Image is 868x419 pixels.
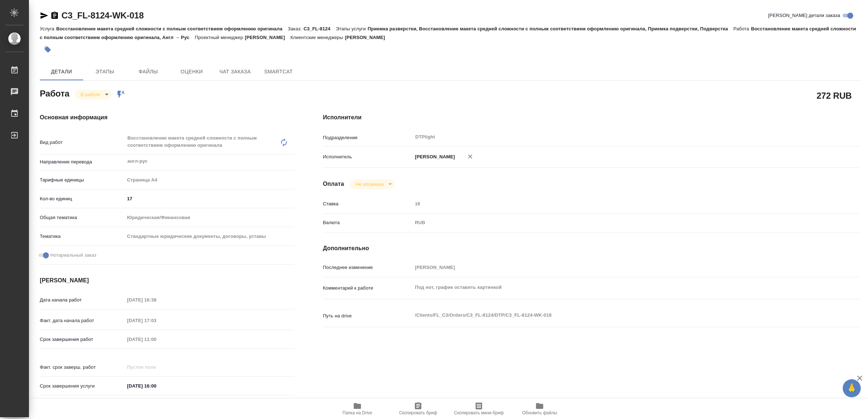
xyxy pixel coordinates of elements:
[50,11,59,20] button: Скопировать ссылку
[40,214,124,221] p: Общая тематика
[323,285,413,292] p: Комментарий к работе
[323,264,413,271] p: Последнее изменение
[522,410,557,415] span: Обновить файлы
[412,262,815,273] input: Пустое поле
[78,91,102,98] button: В работе
[40,42,56,57] button: Добавить тэг
[342,410,372,415] span: Папка на Drive
[768,12,840,19] span: [PERSON_NAME] детали заказа
[124,193,294,204] input: ✎ Введи что-нибудь
[40,336,124,343] p: Срок завершения работ
[350,179,394,189] div: В работе
[733,26,751,31] p: Работа
[124,174,294,186] div: Страница А4
[124,295,188,305] input: Пустое поле
[40,176,124,184] p: Тарифные единицы
[40,26,56,31] p: Услуга
[412,281,815,294] textarea: Под нот, график оставить картинкой
[124,334,188,345] input: Пустое поле
[40,364,124,371] p: Факт. срок заверш. работ
[40,233,124,240] p: Тематика
[303,26,336,31] p: C3_FL-8124
[261,67,296,76] span: SmartCat
[40,139,124,146] p: Вид работ
[412,153,455,161] p: [PERSON_NAME]
[218,67,252,76] span: Чат заказа
[245,35,290,40] p: [PERSON_NAME]
[131,67,166,76] span: Файлы
[323,219,413,226] p: Валюта
[323,312,413,320] p: Путь на drive
[288,26,303,31] p: Заказ:
[817,89,852,102] h2: 272 RUB
[462,149,478,164] button: Удалить исполнителя
[327,399,388,419] button: Папка на Drive
[195,35,245,40] p: Проектный менеджер
[290,35,345,40] p: Клиентские менеджеры
[367,26,733,31] p: Приемка разверстки, Восстановление макета средней сложности с полным соответствием оформлению ори...
[843,379,861,397] button: 🙏
[61,10,144,20] a: C3_FL-8124-WK-018
[50,252,96,259] span: Нотариальный заказ
[323,153,413,161] p: Исполнитель
[509,399,570,419] button: Обновить файлы
[412,198,815,209] input: Пустое поле
[174,67,209,76] span: Оценки
[454,410,503,415] span: Скопировать мини-бриф
[323,200,413,208] p: Ставка
[124,230,294,243] div: Стандартные юридические документы, договоры, уставы
[345,35,391,40] p: [PERSON_NAME]
[44,67,79,76] span: Детали
[323,113,860,122] h4: Исполнители
[124,315,188,326] input: Пустое поле
[40,113,294,122] h4: Основная информация
[40,11,48,20] button: Скопировать ссылку для ЯМессенджера
[40,86,69,99] h2: Работа
[124,381,188,391] input: ✎ Введи что-нибудь
[336,26,368,31] p: Этапы услуги
[40,158,124,166] p: Направление перевода
[75,90,111,99] div: В работе
[388,399,448,419] button: Скопировать бриф
[88,67,122,76] span: Этапы
[56,26,288,31] p: Восстановление макета средней сложности с полным соответствием оформлению оригинала
[40,317,124,324] p: Факт. дата начала работ
[40,382,124,390] p: Срок завершения услуги
[124,362,188,372] input: Пустое поле
[124,211,294,224] div: Юридическая/Финансовая
[412,309,815,321] textarea: /Clients/FL_C3/Orders/C3_FL-8124/DTP/C3_FL-8124-WK-018
[448,399,509,419] button: Скопировать мини-бриф
[846,381,858,396] span: 🙏
[353,181,386,187] button: Не оплачена
[323,134,413,141] p: Подразделение
[399,410,437,415] span: Скопировать бриф
[412,217,815,229] div: RUB
[323,180,344,188] h4: Оплата
[40,296,124,304] p: Дата начала работ
[323,244,860,253] h4: Дополнительно
[40,276,294,285] h4: [PERSON_NAME]
[40,195,124,202] p: Кол-во единиц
